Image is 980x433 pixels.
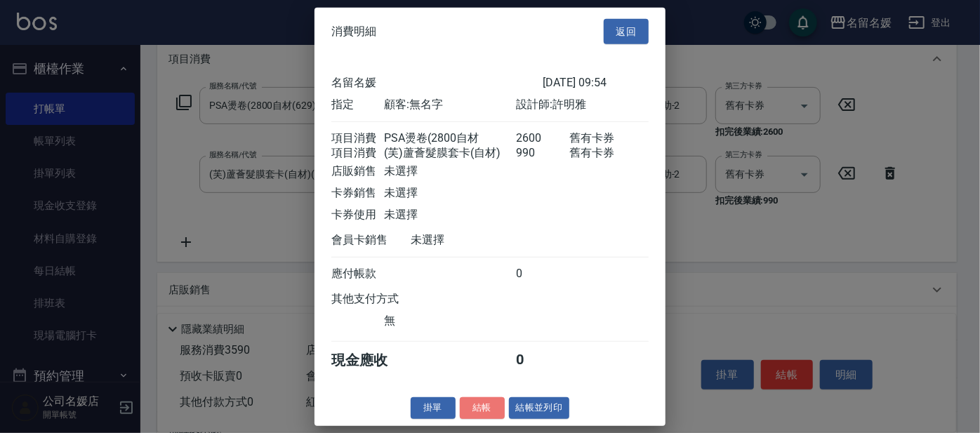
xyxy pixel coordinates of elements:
div: 項目消費 [331,131,384,146]
div: 名留名媛 [331,76,543,91]
div: 卡券使用 [331,208,384,222]
div: 990 [517,146,569,161]
button: 結帳並列印 [509,397,570,419]
div: 店販銷售 [331,164,384,179]
div: (芙)蘆薈髮膜套卡(自材) [384,146,516,161]
div: 指定 [331,98,384,112]
span: 消費明細 [331,25,376,39]
div: 0 [517,351,569,370]
div: PSA燙卷(2800自材 [384,131,516,146]
button: 掛單 [411,397,456,419]
button: 結帳 [460,397,505,419]
div: 2600 [517,131,569,146]
div: 舊有卡券 [569,131,649,146]
div: 卡券銷售 [331,186,384,201]
div: 未選擇 [384,164,516,179]
div: 項目消費 [331,146,384,161]
button: 返回 [604,18,649,44]
div: 顧客: 無名字 [384,98,516,112]
div: [DATE] 09:54 [543,76,649,91]
div: 無 [384,314,516,328]
div: 未選擇 [384,208,516,222]
div: 未選擇 [384,186,516,201]
div: 應付帳款 [331,267,384,281]
div: 未選擇 [411,233,543,248]
div: 0 [517,267,569,281]
div: 舊有卡券 [569,146,649,161]
div: 會員卡銷售 [331,233,411,248]
div: 現金應收 [331,351,411,370]
div: 其他支付方式 [331,292,437,307]
div: 設計師: 許明雅 [517,98,649,112]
